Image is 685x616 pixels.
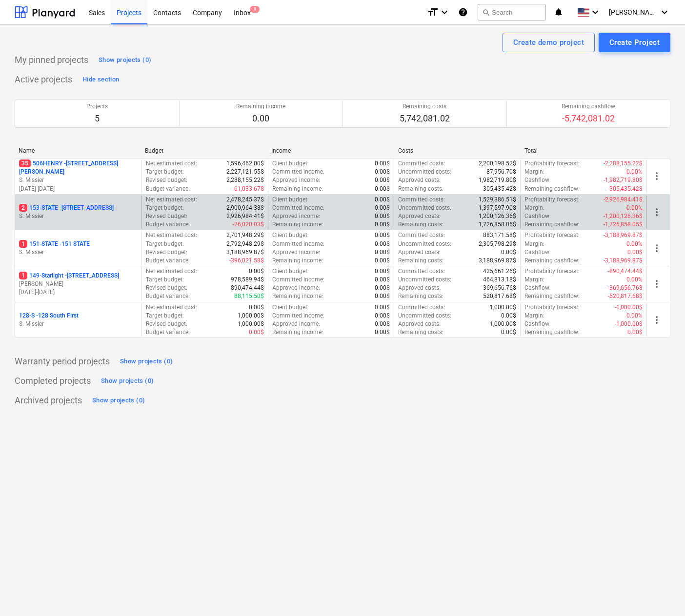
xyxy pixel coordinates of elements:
[604,257,643,265] p: -3,188,969.87$
[238,312,264,320] p: 1,000.00$
[524,185,580,193] p: Remaining cashflow :
[479,240,516,248] p: 2,305,798.29$
[375,284,390,292] p: 0.00$
[233,220,264,229] p: -26,020.03$
[627,248,643,257] p: 0.00$
[626,168,643,176] p: 0.00%
[19,204,138,220] div: 2153-STATE -[STREET_ADDRESS]S. Missier
[398,267,445,276] p: Committed costs :
[479,159,516,168] p: 2,200,198.52$
[19,312,138,328] div: 128-S -128 South FirstS. Missier
[375,231,390,239] p: 0.00$
[120,356,173,367] div: Show projects (0)
[554,6,564,18] i: notifications
[615,303,643,312] p: -1,000.00$
[19,312,79,320] p: 128-S - 128 South First
[146,168,184,176] p: Target budget :
[398,220,443,229] p: Remaining costs :
[146,212,187,220] p: Revised budget :
[226,159,264,168] p: 1,596,462.00$
[226,212,264,220] p: 2,926,984.41$
[483,276,516,284] p: 464,813.18$
[19,204,114,212] p: 153-STATE - [STREET_ADDRESS]
[398,257,443,265] p: Remaining costs :
[375,196,390,204] p: 0.00$
[272,176,320,184] p: Approved income :
[226,204,264,212] p: 2,900,964.38$
[19,240,138,257] div: 1151-STATE -151 STATES. Missier
[626,240,643,248] p: 0.00%
[651,206,663,218] span: more_vert
[19,159,31,167] span: 35
[92,395,145,406] div: Show projects (0)
[375,240,390,248] p: 0.00$
[483,284,516,292] p: 369,656.76$
[375,168,390,176] p: 0.00$
[146,231,197,239] p: Net estimated cost :
[375,159,390,168] p: 0.00$
[483,267,516,276] p: 425,661.26$
[524,220,580,229] p: Remaining cashflow :
[226,196,264,204] p: 2,478,245.37$
[483,185,516,193] p: 305,435.42$
[458,6,468,18] i: Knowledge base
[19,272,119,280] p: 149-Starlight - [STREET_ADDRESS]
[398,240,451,248] p: Uncommitted costs :
[398,248,441,257] p: Approved costs :
[146,284,187,292] p: Revised budget :
[398,204,451,212] p: Uncommitted costs :
[234,292,264,300] p: 88,115.50$
[272,276,324,284] p: Committed income :
[524,159,580,168] p: Profitability forecast :
[375,328,390,337] p: 0.00$
[608,185,643,193] p: -305,435.42$
[599,33,670,52] button: Create Project
[146,159,197,168] p: Net estimated cost :
[226,248,264,257] p: 3,188,969.87$
[272,231,309,239] p: Client budget :
[19,159,138,176] p: 506HENRY - [STREET_ADDRESS][PERSON_NAME]
[15,74,72,85] p: Active projects
[398,292,443,300] p: Remaining costs :
[272,220,323,229] p: Remaining income :
[524,231,580,239] p: Profitability forecast :
[375,257,390,265] p: 0.00$
[524,212,551,220] p: Cashflow :
[524,303,580,312] p: Profitability forecast :
[398,212,441,220] p: Approved costs :
[272,204,324,212] p: Committed income :
[146,276,184,284] p: Target budget :
[146,328,190,337] p: Budget variance :
[479,257,516,265] p: 3,188,969.87$
[604,231,643,239] p: -3,188,969.87$
[524,292,580,300] p: Remaining cashflow :
[272,312,324,320] p: Committed income :
[483,292,516,300] p: 520,817.68$
[375,267,390,276] p: 0.00$
[272,159,309,168] p: Client budget :
[19,272,138,297] div: 1149-Starlight -[STREET_ADDRESS][PERSON_NAME][DATE]-[DATE]
[19,240,27,248] span: 1
[486,168,516,176] p: 87,956.70$
[146,320,187,328] p: Revised budget :
[615,320,643,328] p: -1,000.00$
[272,267,309,276] p: Client budget :
[659,6,670,18] i: keyboard_arrow_down
[15,356,110,367] p: Warranty period projects
[398,159,445,168] p: Committed costs :
[483,231,516,239] p: 883,171.58$
[146,220,190,229] p: Budget variance :
[375,276,390,284] p: 0.00$
[398,231,445,239] p: Committed costs :
[146,257,190,265] p: Budget variance :
[231,284,264,292] p: 890,474.44$
[272,320,320,328] p: Approved income :
[479,176,516,184] p: 1,982,719.80$
[146,176,187,184] p: Revised budget :
[398,328,443,337] p: Remaining costs :
[19,320,138,328] p: S. Missier
[524,240,544,248] p: Margin :
[427,6,439,18] i: format_size
[524,320,551,328] p: Cashflow :
[400,102,450,111] p: Remaining costs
